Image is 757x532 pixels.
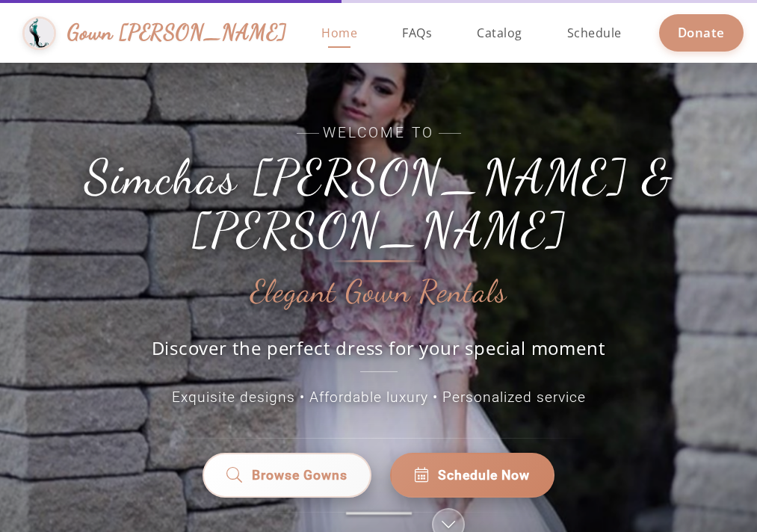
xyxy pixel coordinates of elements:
[438,466,530,485] span: Schedule Now
[252,466,347,485] span: Browse Gowns
[136,335,622,372] p: Discover the perfect dress for your special moment
[552,3,637,63] a: Schedule
[43,151,715,256] h1: Simchas [PERSON_NAME] & [PERSON_NAME]
[22,16,56,50] img: Gown Gmach Logo
[387,3,447,63] a: FAQs
[321,25,357,41] span: Home
[678,24,725,41] span: Donate
[477,25,522,41] span: Catalog
[22,13,272,54] a: Gown [PERSON_NAME]
[250,275,507,309] h2: Elegant Gown Rentals
[43,387,715,409] p: Exquisite designs • Affordable luxury • Personalized service
[67,16,286,49] span: Gown [PERSON_NAME]
[43,123,715,144] span: Welcome to
[659,14,744,51] a: Donate
[306,3,372,63] a: Home
[462,3,537,63] a: Catalog
[567,25,622,41] span: Schedule
[402,25,432,41] span: FAQs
